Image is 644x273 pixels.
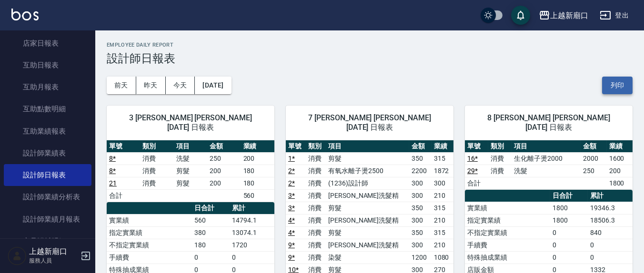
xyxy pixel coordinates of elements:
button: 昨天 [136,77,166,94]
td: 200 [607,165,633,177]
td: 300 [409,239,431,251]
td: 19346.3 [588,202,633,214]
th: 累計 [588,190,633,202]
a: 店家日報表 [4,32,91,54]
th: 金額 [409,140,431,153]
td: 剪髮 [326,226,409,239]
a: 21 [109,179,117,187]
td: 560 [241,189,274,202]
table: a dense table [107,140,274,202]
td: 0 [192,251,230,263]
td: 消費 [140,177,173,189]
span: 8 [PERSON_NAME] [PERSON_NAME] [DATE] 日報表 [476,113,621,132]
td: 350 [409,226,431,239]
th: 項目 [512,140,581,153]
th: 金額 [207,140,241,153]
td: 18506.3 [588,214,633,226]
td: 560 [192,214,230,226]
td: 特殊抽成業績 [465,251,550,263]
td: 剪髮 [326,152,409,165]
td: 200 [207,165,241,177]
td: 180 [192,239,230,251]
td: 指定實業績 [465,214,550,226]
td: 13074.1 [230,226,274,239]
button: 前天 [107,77,136,94]
td: 2000 [581,152,606,165]
button: 列印 [602,77,633,94]
p: 服務人員 [29,256,78,265]
td: 0 [230,251,274,263]
td: 消費 [306,226,326,239]
td: 210 [432,189,453,202]
td: 200 [207,177,241,189]
a: 商品消耗明細 [4,230,91,252]
th: 類別 [306,140,326,153]
td: 消費 [306,202,326,214]
td: 洗髮 [174,152,207,165]
img: Logo [11,9,39,20]
td: 消費 [140,152,173,165]
td: 不指定實業績 [107,239,192,251]
td: 有氧水離子燙2500 [326,165,409,177]
td: 實業績 [465,202,550,214]
th: 業績 [607,140,633,153]
button: 登出 [596,7,633,24]
td: 350 [409,202,431,214]
a: 設計師日報表 [4,164,91,186]
td: 實業績 [107,214,192,226]
td: (1236)設計師 [326,177,409,189]
td: 消費 [306,177,326,189]
td: 0 [550,251,588,263]
td: 0 [550,226,588,239]
span: 7 [PERSON_NAME] [PERSON_NAME] [DATE] 日報表 [297,113,442,132]
td: 315 [432,202,453,214]
td: 1800 [607,177,633,189]
td: 0 [550,239,588,251]
td: 剪髮 [174,177,207,189]
button: 上越新廟口 [535,6,592,25]
td: 指定實業績 [107,226,192,239]
td: 1800 [550,202,588,214]
td: 消費 [306,165,326,177]
td: 350 [409,152,431,165]
td: 生化離子燙2000 [512,152,581,165]
td: 300 [432,177,453,189]
td: 1600 [607,152,633,165]
th: 日合計 [550,190,588,202]
td: 消費 [488,165,512,177]
td: 0 [588,251,633,263]
td: 不指定實業績 [465,226,550,239]
td: 250 [581,165,606,177]
td: 315 [432,152,453,165]
td: 手續費 [107,251,192,263]
td: 消費 [306,152,326,165]
td: 180 [241,177,274,189]
td: [PERSON_NAME]洗髮精 [326,239,409,251]
th: 業績 [432,140,453,153]
td: 消費 [140,165,173,177]
div: 上越新廟口 [550,10,588,21]
td: 洗髮 [512,165,581,177]
td: 消費 [306,239,326,251]
td: 合計 [465,177,488,189]
td: 手續費 [465,239,550,251]
td: 300 [409,214,431,226]
td: 消費 [488,152,512,165]
th: 累計 [230,202,274,214]
button: 今天 [166,77,195,94]
a: 互助業績報表 [4,120,91,142]
h3: 設計師日報表 [107,52,633,65]
td: 消費 [306,251,326,263]
td: 300 [409,189,431,202]
td: [PERSON_NAME]洗髮精 [326,189,409,202]
table: a dense table [465,140,633,190]
th: 單號 [286,140,306,153]
th: 類別 [488,140,512,153]
td: 1720 [230,239,274,251]
td: 合計 [107,189,140,202]
td: 840 [588,226,633,239]
th: 日合計 [192,202,230,214]
a: 互助點數明細 [4,98,91,120]
td: [PERSON_NAME]洗髮精 [326,214,409,226]
th: 項目 [326,140,409,153]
